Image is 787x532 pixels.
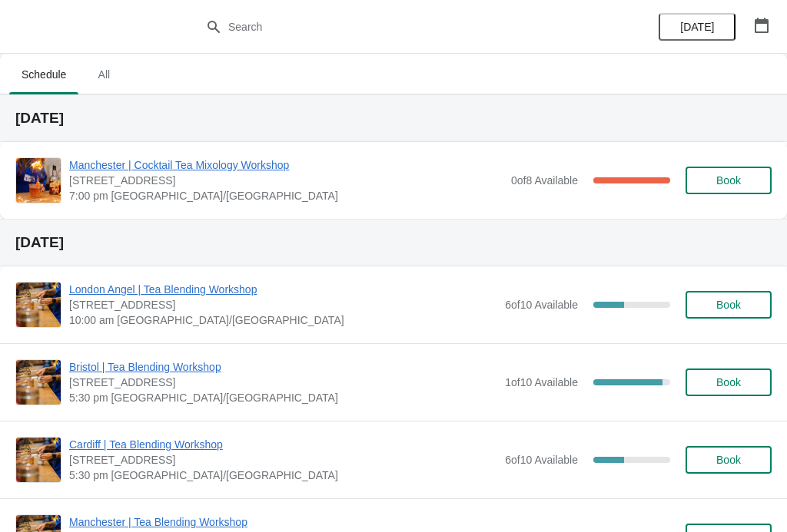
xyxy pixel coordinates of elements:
span: [STREET_ADDRESS] [69,297,497,312]
span: London Angel | Tea Blending Workshop [69,282,497,297]
span: [STREET_ADDRESS] [69,375,497,390]
button: [DATE] [659,13,736,41]
span: 5:30 pm [GEOGRAPHIC_DATA]/[GEOGRAPHIC_DATA] [69,390,497,405]
img: Cardiff | Tea Blending Workshop | 1-3 Royal Arcade, Cardiff CF10 1AE, UK | 5:30 pm Europe/London [16,438,61,482]
span: Book [716,454,741,466]
img: Manchester | Cocktail Tea Mixology Workshop | 57 Church Street, Manchester M4 1PD, UK | 7:00 pm E... [16,158,61,203]
span: [DATE] [680,21,714,33]
span: Cardiff | Tea Blending Workshop [69,437,497,452]
span: Book [716,376,741,388]
span: 6 of 10 Available [505,454,578,466]
img: London Angel | Tea Blending Workshop | 26 Camden Passage, The Angel, London N1 8ED, UK | 10:00 am... [16,283,61,327]
img: Bristol | Tea Blending Workshop | 73 Park Street, Bristol, BS1 5PB | 5:30 pm Europe/London [16,360,61,405]
h2: [DATE] [15,235,772,250]
h2: [DATE] [15,111,772,126]
span: Book [716,174,741,187]
span: 1 of 10 Available [505,376,578,388]
span: 7:00 pm [GEOGRAPHIC_DATA]/[GEOGRAPHIC_DATA] [69,188,503,203]
button: Book [686,368,772,396]
span: 6 of 10 Available [505,299,578,311]
span: Manchester | Cocktail Tea Mixology Workshop [69,157,503,173]
input: Search [227,13,590,41]
span: All [85,61,123,88]
span: [STREET_ADDRESS] [69,452,497,468]
span: [STREET_ADDRESS] [69,173,503,188]
span: Manchester | Tea Blending Workshop [69,514,497,530]
span: Book [716,299,741,311]
span: Bristol | Tea Blending Workshop [69,359,497,375]
button: Book [686,291,772,319]
span: 5:30 pm [GEOGRAPHIC_DATA]/[GEOGRAPHIC_DATA] [69,468,497,483]
span: 0 of 8 Available [511,174,578,187]
span: Schedule [9,61,78,88]
button: Book [686,167,772,194]
span: 10:00 am [GEOGRAPHIC_DATA]/[GEOGRAPHIC_DATA] [69,312,497,328]
button: Book [686,446,772,474]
